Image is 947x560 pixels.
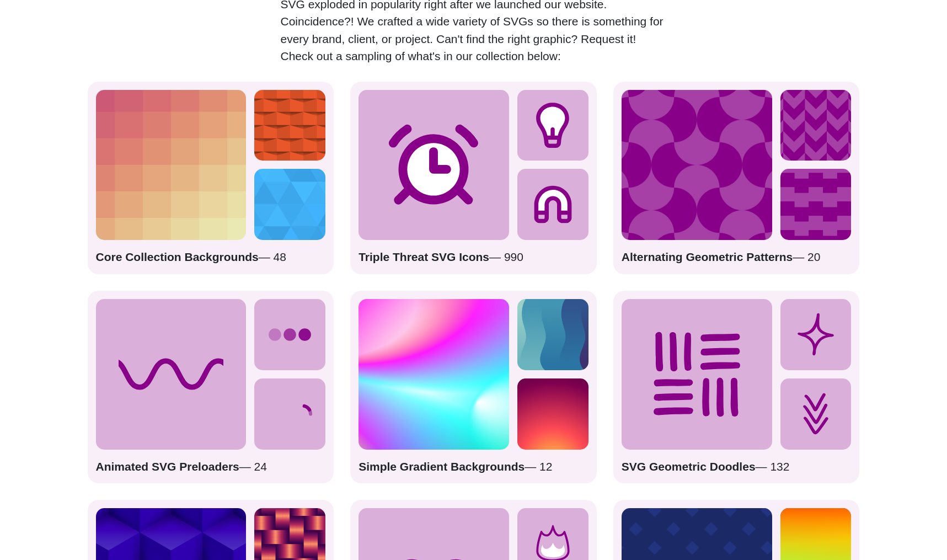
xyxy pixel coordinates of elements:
[780,169,852,240] img: purple zig zag zipper pattern
[622,248,852,266] p: — 20
[96,460,239,473] strong: Animated SVG Preloaders
[359,460,525,473] strong: Simple Gradient Backgrounds
[96,250,259,263] strong: Core Collection Backgrounds
[622,90,772,241] img: purple mushroom cap design pattern
[359,250,489,263] strong: Triple Threat SVG Icons
[359,299,509,450] img: colorful radial mesh gradient rainbow
[622,458,852,476] p: — 132
[96,458,326,476] p: — 24
[96,90,247,241] img: grid of squares pink blending into yellow
[254,169,325,240] img: triangles in various blue shades background
[254,90,325,161] img: orange repeating pattern of alternating raised tiles
[780,90,852,161] img: Purple alternating chevron pattern
[517,299,588,370] img: alternating gradient chain from purple to green
[517,378,588,450] img: glowing yellow warming the purple vector sky
[359,458,588,476] p: — 12
[622,460,756,473] strong: SVG Geometric Doodles
[622,250,793,263] strong: Alternating Geometric Patterns
[359,248,588,266] p: — 990
[96,248,326,266] p: — 48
